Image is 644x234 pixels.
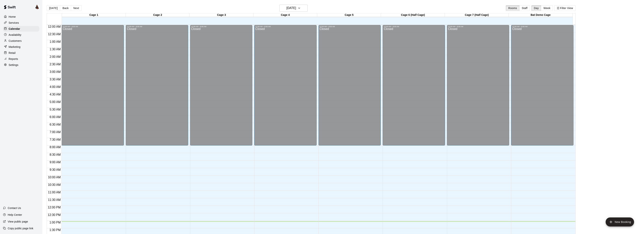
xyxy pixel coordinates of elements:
[126,25,188,146] div: 12:00 AM – 8:00 AM: Closed
[255,27,316,147] div: Closed
[3,32,39,38] a: Availability
[8,226,33,230] p: Copy public page link
[448,26,508,27] div: 12:00 AM – 8:00 AM
[60,5,71,11] button: Back
[509,13,572,17] div: Bat Demo Cage
[511,25,573,146] div: 12:00 AM – 8:00 AM: Closed
[35,5,40,9] img: Ashton Zeiher
[3,62,39,68] a: Settings
[253,13,317,17] div: Cage 4
[9,27,20,31] p: Calendar
[3,14,39,20] a: Home
[47,5,60,11] button: [DATE]
[255,26,316,27] div: 12:00 AM – 8:00 AM
[49,221,62,224] span: 1:00 PM
[63,26,123,27] div: 12:00 AM – 8:00 AM
[519,5,530,11] button: Staff
[512,27,572,147] div: Closed
[47,25,62,28] span: 12:00 AM
[49,138,62,141] span: 7:30 AM
[383,25,445,146] div: 12:00 AM – 8:00 AM: Closed
[8,206,21,210] p: Contact Us
[49,161,62,164] span: 9:00 AM
[9,33,21,37] p: Availability
[49,115,62,119] span: 6:00 AM
[512,26,572,27] div: 12:00 AM – 8:00 AM
[320,26,380,27] div: 12:00 AM – 8:00 AM
[8,213,22,217] p: Help Center
[71,5,81,11] button: Next
[49,130,62,134] span: 7:00 AM
[49,168,62,171] span: 9:30 AM
[47,198,62,201] span: 11:30 AM
[49,85,62,88] span: 4:00 AM
[49,153,62,156] span: 8:30 AM
[3,50,39,56] a: Retail
[61,25,124,146] div: 12:00 AM – 8:00 AM: Closed
[34,3,42,11] div: Ashton Zeiher
[448,27,508,147] div: Closed
[49,63,62,66] span: 2:30 AM
[9,57,18,61] p: Reports
[47,33,62,36] span: 12:30 AM
[49,228,62,232] span: 1:30 PM
[49,55,62,58] span: 2:00 AM
[191,26,251,27] div: 12:00 AM – 8:00 AM
[47,213,61,216] span: 12:30 PM
[3,56,39,62] a: Reports
[190,13,253,17] div: Cage 3
[49,108,62,111] span: 5:30 AM
[9,51,16,55] p: Retail
[47,206,61,209] span: 12:00 PM
[49,100,62,104] span: 5:00 AM
[319,25,381,146] div: 12:00 AM – 8:00 AM: Closed
[506,5,519,11] button: Rooms
[9,21,19,25] p: Services
[3,44,39,50] a: Marketing
[384,27,444,147] div: Closed
[3,38,39,44] a: Customers
[49,78,62,81] span: 3:30 AM
[49,123,62,126] span: 6:30 AM
[126,13,190,17] div: Cage 2
[190,25,253,146] div: 12:00 AM – 8:00 AM: Closed
[127,26,187,27] div: 12:00 AM – 8:00 AM
[49,48,62,51] span: 1:30 AM
[3,20,39,26] a: Services
[554,5,575,11] button: Filter View
[47,191,62,194] span: 11:00 AM
[47,176,62,179] span: 10:00 AM
[3,26,39,32] a: Calendar
[9,63,18,67] p: Settings
[62,13,126,17] div: Cage 1
[127,27,187,147] div: Closed
[531,5,541,11] button: Day
[381,13,445,17] div: Cage 6 (Half Cage)
[191,27,251,147] div: Closed
[317,13,381,17] div: Cage 5
[384,26,444,27] div: 12:00 AM – 8:00 AM
[286,5,296,11] h6: [DATE]
[447,25,509,146] div: 12:00 AM – 8:00 AM: Closed
[49,93,62,96] span: 4:30 AM
[445,13,509,17] div: Cage 7 (Half Cage)
[49,146,62,149] span: 8:00 AM
[541,5,553,11] button: Week
[49,40,62,43] span: 1:00 AM
[254,25,317,146] div: 12:00 AM – 8:00 AM: Closed
[47,183,62,186] span: 10:30 AM
[8,220,28,223] p: View public page
[9,45,20,49] p: Marketing
[63,27,123,147] div: Closed
[320,27,380,147] div: Closed
[49,70,62,73] span: 3:00 AM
